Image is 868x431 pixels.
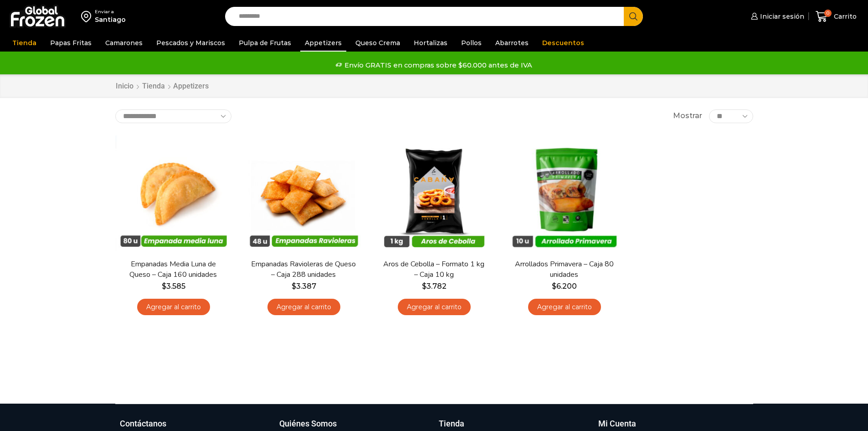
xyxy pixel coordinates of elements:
[422,282,426,291] span: $
[758,12,804,21] span: Iniciar sesión
[137,299,210,316] a: Agregar al carrito: “Empanadas Media Luna de Queso - Caja 160 unidades”
[512,259,616,280] a: Arrollados Primavera – Caja 80 unidades
[81,9,95,24] img: address-field-icon.svg
[457,34,486,52] a: Pollos
[351,34,405,52] a: Queso Crema
[162,282,185,291] bdi: 3.585
[398,299,471,316] a: Agregar al carrito: “Aros de Cebolla - Formato 1 kg - Caja 10 kg”
[142,81,165,92] a: Tienda
[422,282,447,291] bdi: 3.782
[115,109,231,123] select: Pedido de la tienda
[598,418,636,430] h3: Mi Cuenta
[101,34,147,52] a: Camarones
[292,282,316,291] bdi: 3.387
[234,34,296,52] a: Pulpa de Frutas
[95,15,126,24] div: Santiago
[832,12,857,21] span: Carrito
[813,6,859,27] a: 0 Carrito
[173,82,209,90] h1: Appetizers
[528,299,601,316] a: Agregar al carrito: “Arrollados Primavera - Caja 80 unidades”
[552,282,577,291] bdi: 6.200
[46,34,96,52] a: Papas Fritas
[292,282,296,291] span: $
[120,418,166,430] h3: Contáctanos
[491,34,533,52] a: Abarrotes
[267,299,340,316] a: Agregar al carrito: “Empanadas Ravioleras de Queso - Caja 288 unidades”
[300,34,346,52] a: Appetizers
[538,34,589,52] a: Descuentos
[279,418,337,430] h3: Quiénes Somos
[439,418,464,430] h3: Tienda
[121,259,226,280] a: Empanadas Media Luna de Queso – Caja 160 unidades
[552,282,556,291] span: $
[152,34,230,52] a: Pescados y Mariscos
[749,7,804,26] a: Iniciar sesión
[115,81,134,92] a: Inicio
[409,34,452,52] a: Hortalizas
[251,259,356,280] a: Empanadas Ravioleras de Queso – Caja 288 unidades
[381,259,486,280] a: Aros de Cebolla – Formato 1 kg – Caja 10 kg
[95,9,126,15] div: Enviar a
[115,81,209,92] nav: Breadcrumb
[8,34,41,52] a: Tienda
[162,282,166,291] span: $
[624,7,643,26] button: Search button
[824,10,832,17] span: 0
[673,111,702,121] span: Mostrar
